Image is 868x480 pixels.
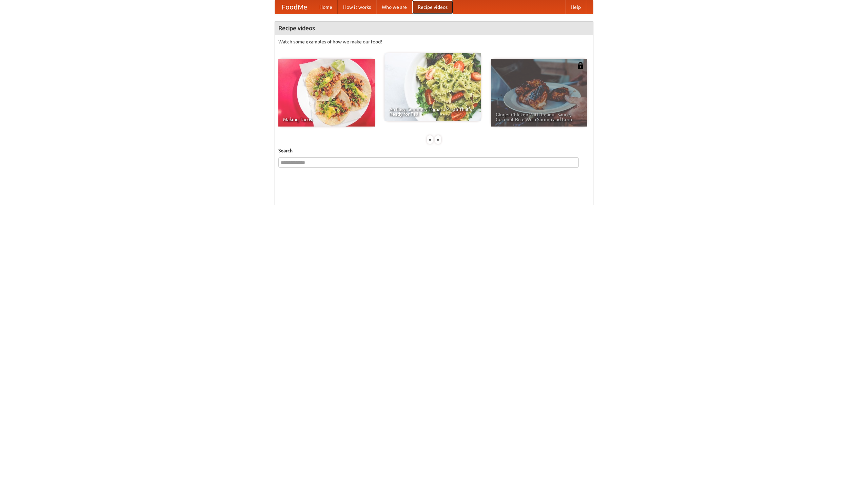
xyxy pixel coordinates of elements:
a: Recipe videos [412,0,453,14]
a: FoodMe [275,0,314,14]
a: Help [565,0,586,14]
div: » [435,135,441,144]
a: How it works [338,0,376,14]
div: « [427,135,433,144]
a: An Easy, Summery Tomato Pasta That's Ready for Fall [384,53,481,121]
img: 483408.png [577,62,584,69]
h5: Search [278,147,590,154]
a: Who we are [376,0,412,14]
span: An Easy, Summery Tomato Pasta That's Ready for Fall [389,107,476,116]
h4: Recipe videos [275,21,593,35]
p: Watch some examples of how we make our food! [278,38,590,45]
a: Home [314,0,338,14]
a: Making Tacos [278,59,375,127]
span: Making Tacos [283,117,370,122]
